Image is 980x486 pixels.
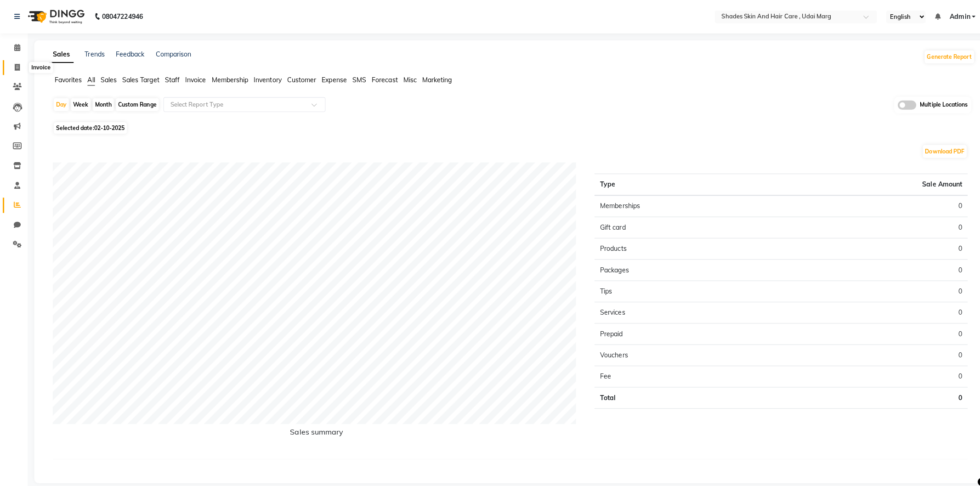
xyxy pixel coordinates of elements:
[252,75,279,84] span: Inventory
[775,363,960,384] td: 0
[29,62,52,73] div: Invoice
[775,321,960,342] td: 0
[121,75,158,84] span: Sales Target
[942,12,963,22] span: Admin
[590,278,775,300] td: Tips
[154,50,190,58] a: Comparison
[590,363,775,384] td: Fee
[775,236,960,257] td: 0
[84,50,104,58] a: Trends
[100,75,116,84] span: Sales
[54,75,81,84] span: Favorites
[590,236,775,257] td: Products
[53,97,68,110] div: Day
[590,342,775,363] td: Vouchers
[285,75,314,84] span: Customer
[93,124,124,130] span: 02-10-2025
[775,278,960,300] td: 0
[775,172,960,194] th: Sale Amount
[53,121,126,133] span: Selected date:
[70,97,90,110] div: Week
[319,75,344,84] span: Expense
[87,75,94,84] span: All
[164,75,178,84] span: Staff
[400,75,414,84] span: Misc
[775,257,960,278] td: 0
[590,215,775,236] td: Gift card
[101,4,142,29] b: 08047224946
[590,172,775,194] th: Type
[590,321,775,342] td: Prepaid
[115,97,158,110] div: Custom Range
[775,342,960,363] td: 0
[590,300,775,321] td: Services
[369,75,395,84] span: Forecast
[92,97,113,110] div: Month
[775,215,960,236] td: 0
[184,75,204,84] span: Invoice
[775,300,960,321] td: 0
[590,257,775,278] td: Packages
[49,46,73,62] a: Sales
[52,424,576,437] h6: Sales summary
[350,75,363,84] span: SMS
[916,144,959,157] button: Download PDF
[590,384,775,405] td: Total
[918,50,967,63] button: Generate Report
[775,384,960,405] td: 0
[210,75,246,84] span: Membership
[913,100,960,109] span: Multiple Locations
[419,75,448,84] span: Marketing
[590,194,775,215] td: Memberships
[23,4,86,29] img: logo
[775,194,960,215] td: 0
[115,50,143,58] a: Feedback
